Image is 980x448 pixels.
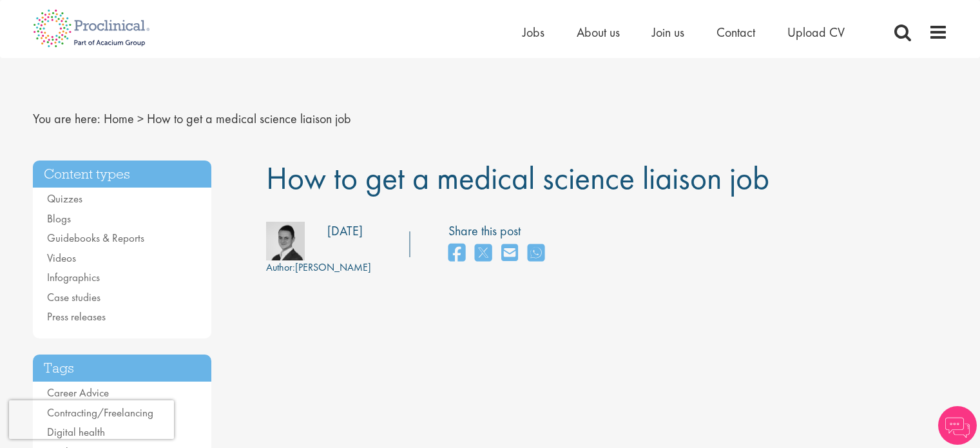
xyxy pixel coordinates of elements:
a: Jobs [523,24,544,41]
a: About us [577,24,620,41]
span: How to get a medical science liaison job [147,110,351,127]
h3: Tags [33,355,212,382]
span: You are here: [33,110,101,127]
h3: Content types [33,161,212,188]
div: [PERSON_NAME] [266,260,371,275]
span: > [137,110,144,127]
label: Share this post [448,222,551,240]
a: Quizzes [47,191,82,206]
a: Videos [47,251,76,265]
a: Case studies [47,290,101,304]
a: Infographics [47,270,100,284]
a: Blogs [47,211,71,226]
span: Author: [266,260,295,274]
iframe: reCAPTCHA [9,400,174,439]
a: Upload CV [787,24,845,41]
a: share on whats app [528,240,544,268]
a: Career Advice [47,385,109,400]
a: Contact [716,24,755,41]
a: share on email [501,240,518,268]
a: breadcrumb link [104,110,134,127]
div: [DATE] [327,222,363,240]
a: Join us [652,24,684,41]
span: How to get a medical science liaison job [266,157,769,199]
a: Guidebooks & Reports [47,231,144,245]
img: bdc0b4ec-42d7-4011-3777-08d5c2039240 [266,222,305,260]
a: Press releases [47,309,106,324]
a: share on twitter [475,240,492,268]
a: share on facebook [448,240,465,268]
img: Chatbot [938,406,977,445]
